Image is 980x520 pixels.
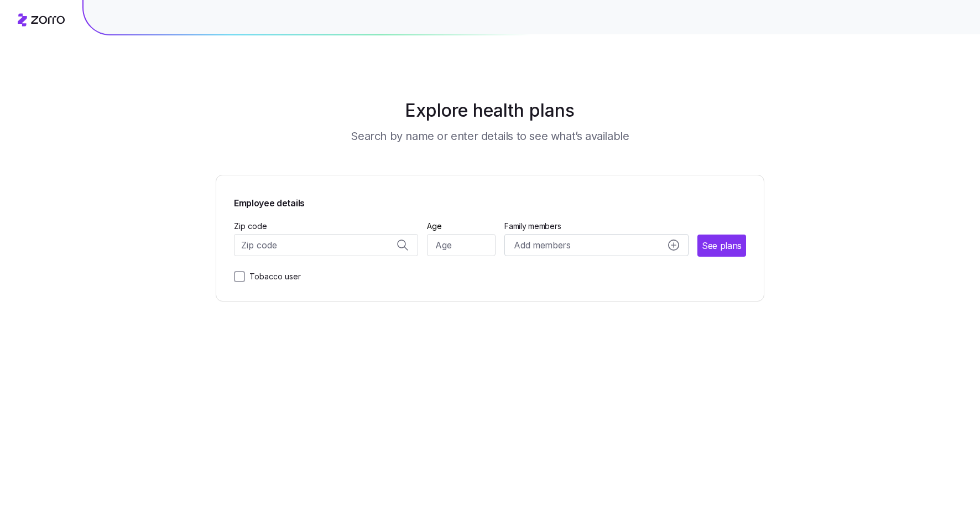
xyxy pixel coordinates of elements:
svg: add icon [668,240,679,251]
span: See plans [702,239,742,253]
input: Age [427,234,496,256]
h3: Search by name or enter details to see what’s available [351,128,629,144]
label: Tobacco user [245,270,301,283]
span: Family members [504,221,689,232]
span: Add members [514,238,570,252]
button: Add membersadd icon [504,234,689,256]
button: See plans [697,235,746,257]
h1: Explore health plans [243,97,737,124]
input: Zip code [234,234,418,256]
label: Age [427,220,442,232]
span: Employee details [234,193,746,210]
label: Zip code [234,220,267,232]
